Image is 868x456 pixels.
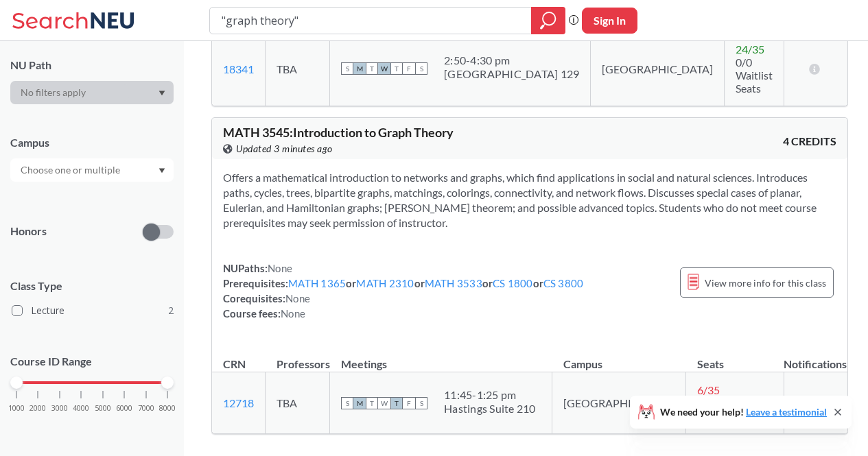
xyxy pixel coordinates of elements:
label: Lecture [12,302,174,320]
td: TBA [266,32,330,106]
td: TBA [266,372,330,434]
div: [GEOGRAPHIC_DATA] 129 [444,67,579,81]
span: 6 / 35 [697,383,720,396]
span: None [281,307,305,320]
a: 18341 [223,62,254,75]
td: [GEOGRAPHIC_DATA] [552,372,686,434]
th: Campus [552,343,686,372]
span: 3000 [51,405,68,412]
span: View more info for this class [705,274,826,291]
span: Class Type [10,278,174,293]
span: 8000 [159,405,176,412]
div: CRN [223,357,246,372]
p: Honors [10,224,47,239]
div: Dropdown arrow [10,158,174,182]
span: MATH 3545 : Introduction to Graph Theory [223,125,454,140]
a: CS 3800 [543,277,584,289]
span: W [378,62,390,75]
button: Sign In [582,8,637,34]
svg: Dropdown arrow [159,168,165,173]
div: Hastings Suite 210 [444,402,536,416]
span: T [366,397,378,409]
input: Class, professor, course number, "phrase" [220,9,521,32]
span: Updated 3 minutes ago [236,141,333,156]
span: F [403,62,415,75]
svg: Dropdown arrow [159,91,165,96]
span: T [390,397,403,409]
th: Notifications [784,343,847,372]
span: 5000 [95,405,111,412]
span: 2000 [30,405,46,412]
td: [GEOGRAPHIC_DATA] [591,32,725,106]
span: S [341,397,353,409]
th: Professors [266,343,330,372]
div: Dropdown arrow [10,81,174,104]
th: Meetings [330,343,552,372]
span: S [415,397,427,409]
p: Course ID Range [10,354,174,370]
input: Choose one or multiple [14,162,129,178]
div: magnifying glass [531,7,565,34]
span: S [415,62,427,75]
span: 6000 [116,405,132,412]
span: None [285,292,310,304]
span: F [403,397,415,409]
div: Campus [10,135,174,150]
span: 4 CREDITS [783,134,836,149]
a: CS 1800 [493,277,533,289]
div: NUPaths: Prerequisites: or or or or Corequisites: Course fees: [223,261,583,321]
span: T [366,62,378,75]
th: Seats [686,343,784,372]
span: M [353,397,366,409]
span: None [268,262,292,274]
span: 2 [168,303,174,318]
span: T [390,62,403,75]
div: 2:50 - 4:30 pm [444,53,579,67]
span: S [341,62,353,75]
span: 4000 [73,405,89,412]
section: Offers a mathematical introduction to networks and graphs, which find applications in social and ... [223,170,836,230]
span: We need your help! [660,407,827,417]
span: M [353,62,366,75]
span: 0/0 Waitlist Seats [736,56,773,95]
a: MATH 3533 [425,277,482,289]
svg: magnifying glass [540,11,556,30]
div: 11:45 - 1:25 pm [444,388,536,402]
a: 12718 [223,396,254,409]
div: NU Path [10,58,174,73]
a: MATH 2310 [356,277,414,289]
a: MATH 1365 [288,277,346,289]
span: 7000 [138,405,154,412]
span: 24 / 35 [736,43,764,56]
a: Leave a testimonial [746,406,827,418]
span: 1000 [8,405,25,412]
span: W [378,397,390,409]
